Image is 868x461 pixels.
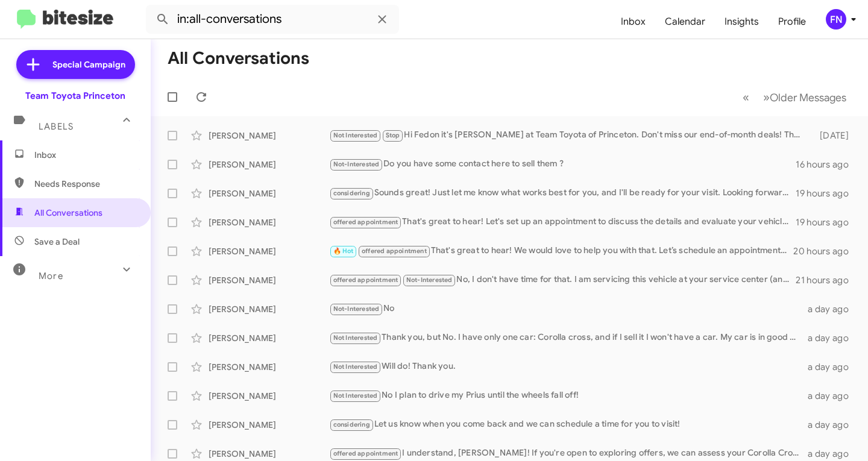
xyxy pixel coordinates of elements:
span: Older Messages [770,91,846,104]
span: Labels [39,121,74,132]
span: Stop [386,131,400,139]
div: [PERSON_NAME] [209,448,329,460]
div: [PERSON_NAME] [209,419,329,431]
a: Profile [769,4,816,39]
div: [PERSON_NAME] [209,361,329,373]
div: 21 hours ago [796,274,858,286]
div: I understand, [PERSON_NAME]! If you're open to exploring offers, we can assess your Corolla Cross... [329,447,806,460]
span: 🔥 Hot [333,247,354,255]
a: Calendar [655,4,715,39]
span: Special Campaign [52,58,125,71]
span: » [763,90,770,105]
a: Special Campaign [16,50,135,79]
div: FN [826,9,846,30]
div: [PERSON_NAME] [209,158,329,171]
div: No I plan to drive my Prius until the wheels fall off! [329,389,806,403]
div: a day ago [806,332,858,344]
span: Not Interested [333,363,378,371]
div: a day ago [806,419,858,431]
div: [DATE] [806,130,858,142]
div: a day ago [806,361,858,373]
div: Hi Fedon it's [PERSON_NAME] at Team Toyota of Princeton. Don't miss our end-of-month deals! This ... [329,128,806,142]
div: [PERSON_NAME] [209,332,329,344]
div: [PERSON_NAME] [209,187,329,199]
div: [PERSON_NAME] [209,303,329,315]
nav: Page navigation example [736,85,854,110]
span: offered appointment [362,247,427,255]
div: Will do! Thank you. [329,360,806,374]
span: considering [333,189,370,197]
div: No [329,302,806,316]
h1: All Conversations [168,49,309,68]
span: Needs Response [34,178,137,190]
div: a day ago [806,303,858,315]
span: Inbox [34,149,137,161]
span: « [743,90,749,105]
button: FN [816,9,855,30]
button: Previous [735,85,756,110]
span: Not Interested [333,334,378,342]
button: Next [756,85,854,110]
div: [PERSON_NAME] [209,216,329,228]
div: [PERSON_NAME] [209,130,329,142]
div: [PERSON_NAME] [209,245,329,257]
div: Team Toyota Princeton [25,90,125,102]
a: Insights [715,4,769,39]
div: [PERSON_NAME] [209,274,329,286]
div: a day ago [806,390,858,402]
span: considering [333,421,370,428]
div: That's great to hear! Let's set up an appointment to discuss the details and evaluate your vehicl... [329,215,796,229]
a: Inbox [611,4,655,39]
div: Do you have some contact here to sell them ? [329,157,796,171]
span: All Conversations [34,207,102,219]
input: Search [146,5,399,34]
div: No, I don't have time for that. I am servicing this vehicle at your service center (and I bought ... [329,273,796,287]
div: [PERSON_NAME] [209,390,329,402]
div: 20 hours ago [793,245,858,257]
span: offered appointment [333,276,398,284]
span: offered appointment [333,450,398,457]
span: Not-Interested [333,160,380,168]
span: Not Interested [333,131,378,139]
div: a day ago [806,448,858,460]
span: offered appointment [333,218,398,226]
div: 19 hours ago [796,187,858,199]
div: 19 hours ago [796,216,858,228]
span: Not-Interested [406,276,453,284]
span: Not-Interested [333,305,380,313]
div: Sounds great! Just let me know what works best for you, and I'll be ready for your visit. Looking... [329,186,796,200]
div: Thank you, but No. I have only one car: Corolla cross, and if I sell it I won't have a car. My ca... [329,331,806,345]
span: More [39,271,63,281]
div: That's great to hear! We would love to help you with that. Let’s schedule an appointment for you ... [329,244,793,258]
div: 16 hours ago [796,158,858,171]
span: Save a Deal [34,236,80,248]
div: Let us know when you come back and we can schedule a time for you to visit! [329,418,806,431]
span: Not Interested [333,392,378,400]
